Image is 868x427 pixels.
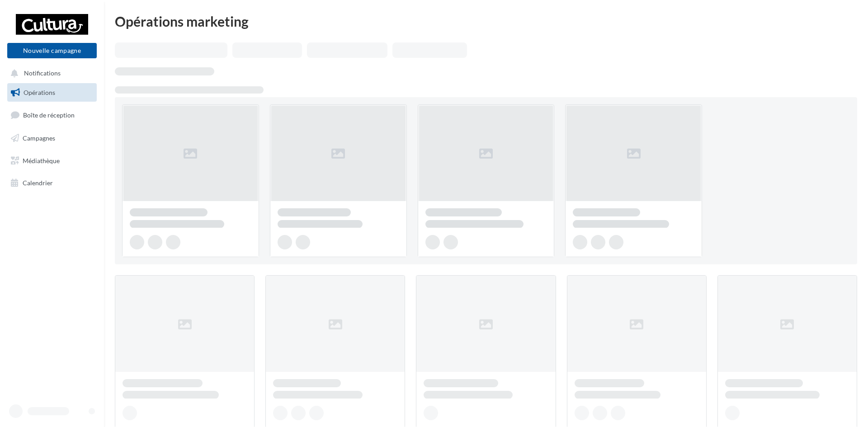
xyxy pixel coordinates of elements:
[24,89,55,96] span: Opérations
[23,111,75,119] span: Boîte de réception
[115,14,857,28] div: Opérations marketing
[5,83,99,102] a: Opérations
[23,134,55,142] span: Campagnes
[5,174,99,192] a: Calendrier
[23,179,53,187] span: Calendrier
[5,105,99,125] a: Boîte de réception
[7,43,97,58] button: Nouvelle campagne
[5,129,99,148] a: Campagnes
[5,151,99,170] a: Médiathèque
[23,156,60,164] span: Médiathèque
[24,70,61,77] span: Notifications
